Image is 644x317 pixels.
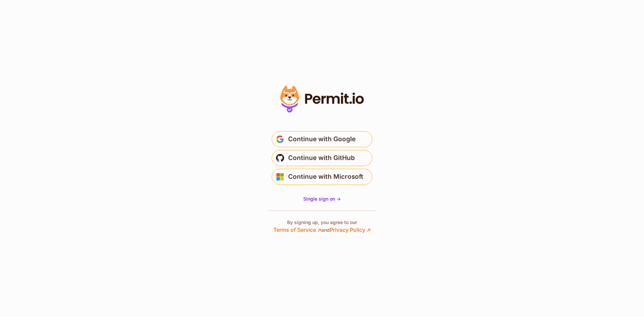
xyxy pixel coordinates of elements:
span: Continue with Google [288,134,356,145]
span: Continue with GitHub [288,153,355,163]
a: Terms of Service ↗ [273,226,321,233]
button: Continue with Google [272,131,372,147]
span: Continue with Microsoft [288,171,363,182]
a: Privacy Policy ↗ [330,226,371,233]
a: Single sign on -> [303,196,341,202]
span: Single sign on -> [303,196,341,202]
button: Continue with GitHub [272,150,372,166]
button: Continue with Microsoft [272,169,372,185]
p: By signing up, you agree to our and [273,219,371,234]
